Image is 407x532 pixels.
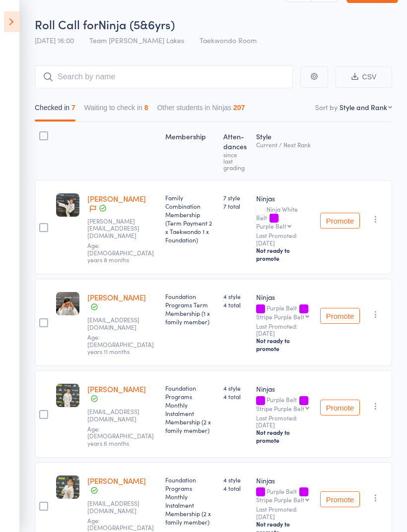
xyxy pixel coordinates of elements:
div: Current / Next Rank [256,141,312,148]
label: Sort by [315,102,338,112]
div: 7 [71,104,75,112]
button: Promote [320,308,360,324]
span: 4 total [223,484,248,492]
div: Ninjas [256,292,312,302]
div: Style and Rank [339,102,387,112]
div: 207 [233,104,245,112]
a: [PERSON_NAME] [87,384,146,394]
span: Age: [DEMOGRAPHIC_DATA] years 8 months [87,241,154,264]
div: Family Combination Membership (Term Payment 2 x Taekwondo 1 x Foundation) [165,193,215,244]
button: Waiting to check in8 [84,99,148,121]
div: Stripe Purple Belt [256,405,304,412]
button: Promote [320,491,360,507]
div: Not ready to promote [256,428,312,444]
button: Promote [320,213,360,229]
div: Foundation Programs Monthly Instalment Membership (2 x family member) [165,384,215,434]
div: Ninja White Belt [256,206,312,229]
img: image1748931985.png [56,384,79,407]
div: since last grading [223,151,248,171]
span: Age: [DEMOGRAPHIC_DATA] years 11 months [87,333,154,355]
small: priyadsijwali@gmail.com [87,316,152,331]
div: Stripe Purple Belt [256,313,304,320]
span: 4 style [223,384,248,392]
div: Stripe Purple Belt [256,496,304,503]
button: Checked in7 [35,99,75,121]
span: Age: [DEMOGRAPHIC_DATA] years 6 months [87,424,154,447]
button: CSV [336,66,392,88]
div: 8 [144,104,148,112]
div: Not ready to promote [256,246,312,262]
span: Roll Call for [35,16,98,32]
div: Foundation Programs Monthly Instalment Membership (2 x family member) [165,475,215,526]
a: [PERSON_NAME] [87,292,146,302]
img: image1743743573.png [56,292,79,315]
button: Other students in Ninjas207 [157,99,245,121]
span: 7 total [223,202,248,210]
span: 4 total [223,392,248,401]
small: Last Promoted: [DATE] [256,506,312,520]
div: Purple Belt [256,304,312,319]
span: 4 style [223,475,248,484]
div: Ninjas [256,193,312,203]
small: laura.covrk@hotmail.com [87,218,152,239]
span: 7 style [223,193,248,202]
div: Ninjas [256,384,312,394]
small: Debzromz@gmail.com [87,408,152,422]
span: Team [PERSON_NAME] Lakes [89,35,184,45]
button: Promote [320,400,360,415]
input: Search by name [35,65,293,88]
span: 4 style [223,292,248,300]
img: image1748931907.png [56,475,79,499]
div: Atten­dances [219,126,252,176]
small: Debzromz@gmail.com [87,500,152,514]
div: Purple Belt [256,223,286,229]
div: Purple Belt [256,488,312,503]
div: Foundation Programs Term Membership (1 x family member) [165,292,215,326]
small: Last Promoted: [DATE] [256,232,312,246]
div: Style [252,126,316,176]
div: Ninjas [256,475,312,485]
small: Last Promoted: [DATE] [256,323,312,337]
div: Not ready to promote [256,337,312,353]
span: 4 total [223,300,248,309]
a: [PERSON_NAME] [87,475,146,486]
small: Last Promoted: [DATE] [256,414,312,429]
span: [DATE] 16:00 [35,35,74,45]
img: image1753164797.png [56,193,79,217]
span: Ninja (5&6yrs) [98,16,175,32]
a: [PERSON_NAME] [87,193,146,204]
span: Taekwondo Room [200,35,257,45]
div: Purple Belt [256,396,312,411]
div: Membership [161,126,219,176]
